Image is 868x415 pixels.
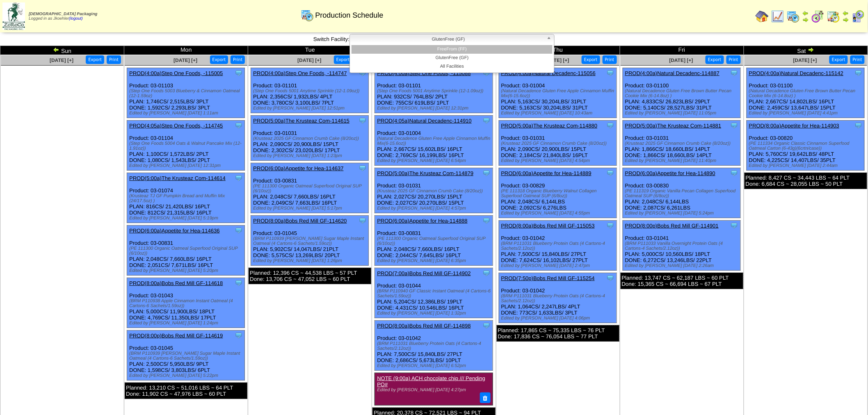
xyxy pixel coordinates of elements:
img: arrowright.gif [802,16,809,23]
img: Tooltip [235,121,243,130]
div: Edited by [PERSON_NAME] [DATE] 11:05pm [625,111,740,116]
img: arrowleft.gif [802,10,809,16]
div: (Step One Foods 5003 Blueberry & Cinnamon Oatmeal (12-1.59oz) [129,89,244,98]
div: (Natural Decadence Gluten Free Apple Cinnamon Muffin Mix(6-15.6oz)) [377,136,492,146]
img: calendarprod.gif [301,9,314,22]
img: line_graph.gif [771,10,784,23]
span: [DATE] [+] [546,57,569,63]
div: (BRM P110940 GF Classic Instant Oatmeal (4 Cartons-6 Sachets/1.59oz)) [377,289,492,299]
div: Product: 03-01031 PLAN: 1,866CS / 18,660LBS / 14PLT DONE: 1,866CS / 18,660LBS / 14PLT [623,121,740,166]
img: Tooltip [235,279,243,287]
div: Product: 03-00831 PLAN: 2,048CS / 7,660LBS / 16PLT DONE: 2,051CS / 7,671LBS / 16PLT [127,226,245,276]
div: Product: 03-00820 PLAN: 5,760CS / 19,642LBS / 48PLT DONE: 4,225CS / 14,407LBS / 35PLT [747,121,864,171]
a: PROD(6:00a)Appetite for Hea-114888 [377,218,467,224]
span: Production Schedule [315,11,383,20]
a: PROD(8:00a)Bobs Red Mill GF-114898 [377,323,471,329]
div: (PE 111300 Organic Oatmeal Superfood Original SUP (6/10oz)) [253,184,368,194]
a: PROD(7:00a)Bobs Red Mill GF-114902 [377,270,471,276]
td: Thu [496,46,620,55]
div: Edited by [PERSON_NAME] [DATE] 6:35pm [377,258,492,263]
img: Tooltip [359,116,367,125]
img: Tooltip [235,226,243,235]
img: Tooltip [730,169,738,177]
div: Edited by [PERSON_NAME] [DATE] 5:22pm [129,373,244,378]
button: Export [210,55,228,64]
li: All Facilities [352,62,553,71]
div: Planned: 12,396 CS ~ 44,538 LBS ~ 57 PLT Done: 13,706 CS ~ 47,052 LBS ~ 60 PLT [249,268,371,284]
div: Edited by [PERSON_NAME] [DATE] 1:23pm [253,153,368,158]
a: [DATE] [+] [793,57,817,63]
a: [DATE] [+] [669,57,693,63]
div: (BRM P110939 [PERSON_NAME] Sugar Maple Instant Oatmeal (4 Cartons-6 Sachets/1.59oz)) [129,351,244,361]
img: arrowleft.gif [843,10,849,16]
div: Edited by [PERSON_NAME] [DATE] 1:26pm [253,258,368,263]
div: Edited by [PERSON_NAME] [DATE] 6:54pm [377,158,492,163]
div: (Krusteaz 2025 GF Cinnamon Crumb Cake (8/20oz)) [501,141,617,146]
div: Product: 03-01043 PLAN: 5,000CS / 11,900LBS / 18PLT DONE: 4,769CS / 11,350LBS / 17PLT [127,278,245,328]
a: PROD(6:00a)Appetite for Hea-114637 [253,165,343,171]
img: arrowleft.gif [53,46,59,53]
a: PROD(8:00a)Bobs Red Mill GF-114620 [253,218,347,224]
div: Edited by [PERSON_NAME] [DATE] 5:19pm [129,216,244,221]
img: arrowright.gif [808,46,814,53]
img: Tooltip [359,164,367,172]
a: PROD(4:00a)Step One Foods, -114747 [253,70,347,76]
img: Tooltip [730,69,738,77]
div: Product: 03-00829 PLAN: 2,048CS / 6,144LBS DONE: 2,092CS / 6,276LBS [499,168,617,218]
div: Product: 03-01100 PLAN: 4,833CS / 26,823LBS / 29PLT DONE: 5,140CS / 28,527LBS / 31PLT [623,68,740,118]
a: PROD(5:00a)The Krusteaz Com-114880 [501,123,598,129]
div: Edited by [PERSON_NAME] [DATE] 12:31pm [377,106,492,111]
div: Edited by [PERSON_NAME] [DATE] 5:17pm [253,206,368,211]
a: PROD(8:00a)Bobs Red Mill GF-114618 [129,280,223,286]
img: Tooltip [606,274,614,282]
a: [DATE] [+] [50,57,73,63]
div: Edited by [PERSON_NAME] [DATE] 2:44am [749,163,864,168]
img: calendarblend.gif [811,10,825,23]
button: Delete Note [480,392,491,403]
span: GlutenFree (GF) [353,34,544,44]
a: PROD(4:00a)Natural Decadenc-114887 [625,70,720,76]
div: (BRM P110939 [PERSON_NAME] Sugar Maple Instant Oatmeal (4 Cartons-6 Sachets/1.59oz)) [253,236,368,246]
button: Export [829,55,848,64]
img: Tooltip [854,69,863,77]
img: calendarinout.gif [827,10,840,23]
div: (Step One Foods 5004 Oats & Walnut Pancake Mix (12-1.91oz)) [129,141,244,151]
div: Product: 03-01041 PLAN: 5,000CS / 10,560LBS / 18PLT DONE: 6,272CS / 13,246LBS / 22PLT [623,221,740,271]
div: (Krusteaz 2025 GF Cinnamon Crumb Cake (8/20oz)) [253,136,368,141]
a: PROD(5:00a)The Krusteaz Com-114879 [377,170,473,176]
a: PROD(8:00a)Bobs Red Mill GF-115053 [501,223,595,229]
div: (Krusteaz TJ GF Pumpkin Bread and Muffin Mix (24/17.5oz) ) [129,194,244,203]
img: arrowright.gif [843,16,849,23]
div: Planned: 8,427 CS ~ 34,443 LBS ~ 64 PLT Done: 6,684 CS ~ 28,055 LBS ~ 50 PLT [745,173,867,189]
img: calendarprod.gif [787,10,800,23]
div: Edited by [PERSON_NAME] [DATE] 10:43am [501,111,617,116]
img: Tooltip [606,169,614,177]
span: Logged in as Jkoehler [29,12,97,21]
div: Edited by [PERSON_NAME] [DATE] 4:55pm [501,211,617,216]
a: PROD(8:00p)Bobs Red Mill GF-114619 [129,333,223,339]
li: GlutenFree (GF) [352,54,553,62]
div: Product: 03-01100 PLAN: 2,667CS / 14,802LBS / 16PLT DONE: 2,459CS / 13,647LBS / 15PLT [747,68,864,118]
div: Edited by [PERSON_NAME] [DATE] 4:54pm [501,158,617,163]
img: Tooltip [730,221,738,230]
span: [DATE] [+] [174,57,197,63]
div: Edited by [PERSON_NAME] [DATE] 1:11am [129,111,244,116]
div: Product: 03-01042 PLAN: 7,500CS / 15,840LBS / 27PLT DONE: 7,624CS / 16,102LBS / 27PLT [499,221,617,271]
li: FreeFrom (FF) [352,45,553,54]
div: (PE 111300 Organic Oatmeal Superfood Original SUP (6/10oz)) [129,246,244,256]
div: Edited by [PERSON_NAME] [DATE] 4:06pm [501,316,617,321]
img: Tooltip [482,269,491,277]
img: Tooltip [235,69,243,77]
img: Tooltip [359,217,367,225]
div: Edited by [PERSON_NAME] [DATE] 5:20pm [129,268,244,273]
div: Product: 03-01004 PLAN: 2,667CS / 15,602LBS / 16PLT DONE: 2,769CS / 16,199LBS / 16PLT [375,116,493,166]
td: Fri [620,46,744,55]
a: PROD(4:00a)Natural Decadenc-115142 [749,70,844,76]
div: Product: 03-01031 PLAN: 2,090CS / 20,900LBS / 15PLT DONE: 2,184CS / 21,840LBS / 16PLT [499,121,617,166]
div: Product: 03-01103 PLAN: 1,746CS / 2,515LBS / 3PLT DONE: 1,592CS / 2,293LBS / 3PLT [127,68,245,118]
div: Product: 03-01042 PLAN: 1,064CS / 2,247LBS / 4PLT DONE: 773CS / 1,633LBS / 3PLT [499,273,617,323]
div: Edited by [PERSON_NAME] [DATE] 4:57pm [377,206,492,211]
button: Print [107,55,121,64]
